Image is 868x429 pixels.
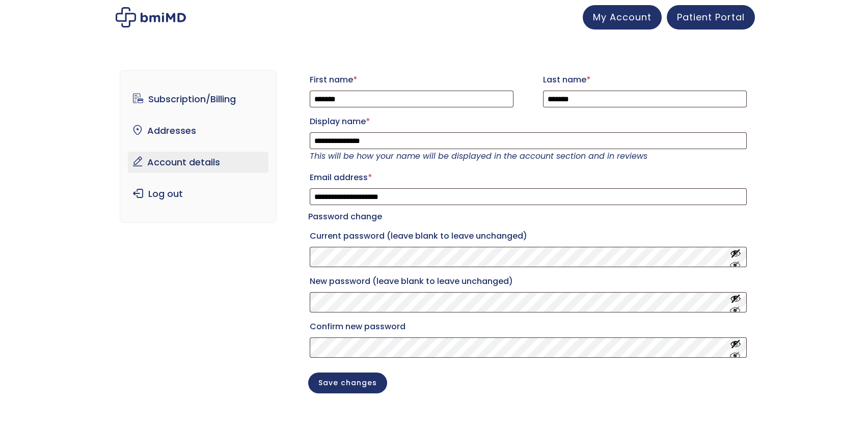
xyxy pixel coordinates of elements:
span: My Account [593,11,652,23]
button: Show password [730,293,741,312]
a: My Account [583,5,662,30]
label: Current password (leave blank to leave unchanged) [310,228,747,244]
legend: Password change [308,210,382,224]
label: Confirm new password [310,319,747,335]
label: Display name [310,113,747,130]
a: Account details [128,152,269,173]
button: Save changes [308,373,387,393]
button: Show password [730,338,741,357]
label: First name [310,72,513,88]
a: Log out [128,183,269,205]
label: Last name [543,72,747,88]
button: Show password [730,248,741,267]
em: This will be how your name will be displayed in the account section and in reviews [310,150,647,162]
span: Patient Portal [677,11,745,23]
a: Patient Portal [667,5,755,30]
a: Addresses [128,120,269,141]
nav: Account pages [120,70,277,223]
label: Email address [310,169,747,186]
img: My account [116,7,186,27]
a: Subscription/Billing [128,89,269,110]
label: New password (leave blank to leave unchanged) [310,273,747,290]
